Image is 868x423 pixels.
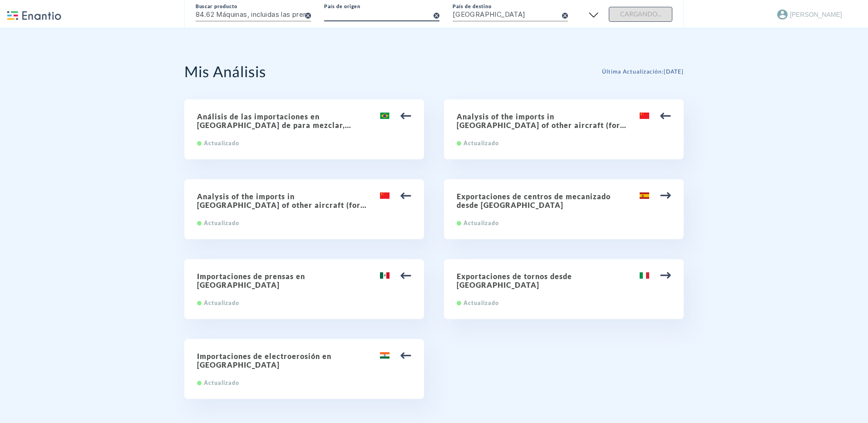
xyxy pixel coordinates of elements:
[204,379,239,386] span: Actualizado
[602,68,684,75] span: Última Actualización : [DATE]
[400,270,411,281] img: arrow.svg
[660,110,671,121] img: arrow.svg
[457,112,671,129] h2: Analysis of the imports in [GEOGRAPHIC_DATA] of other aircraft (for example, helicopters, aeropla...
[453,4,492,10] label: País de destino
[197,272,411,289] h2: Importaciones de prensas en [GEOGRAPHIC_DATA]
[464,300,499,306] span: Actualizado
[400,190,411,201] img: arrow.svg
[464,140,499,147] span: Actualizado
[204,220,239,226] span: Actualizado
[197,112,411,129] h2: Análisis de las importaciones en [GEOGRAPHIC_DATA] de para mezclar, amasar o sobar, quebrantar, t...
[204,140,239,147] span: Actualizado
[464,220,499,226] span: Actualizado
[184,62,266,80] h2: Mis Análisis
[400,110,411,121] img: arrow.svg
[197,192,411,209] h2: Analysis of the imports in [GEOGRAPHIC_DATA] of other aircraft (for example, helicopters, aeropla...
[324,4,360,10] label: País de origen
[660,190,671,201] img: arrow.svg
[586,8,601,22] img: open filter
[7,11,61,20] img: enantio
[204,300,239,306] span: Actualizado
[457,192,671,209] h2: Exportaciones de centros de mecanizado desde [GEOGRAPHIC_DATA]
[400,350,411,361] img: arrow.svg
[196,4,237,10] label: Buscar producto
[777,10,788,20] img: Account Icon
[660,270,671,281] img: arrow.svg
[457,272,671,289] h2: Exportaciones de tornos desde [GEOGRAPHIC_DATA]
[197,352,411,369] h2: Importaciones de electroerosión en [GEOGRAPHIC_DATA]
[777,7,842,22] button: [PERSON_NAME]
